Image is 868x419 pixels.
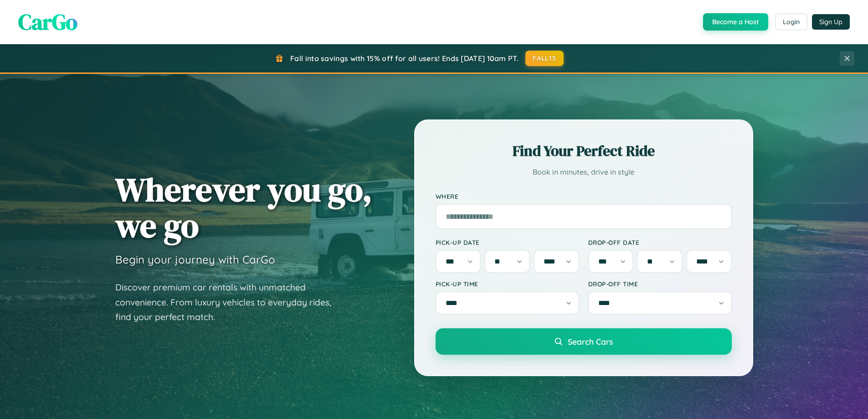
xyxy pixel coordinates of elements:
label: Pick-up Date [436,238,579,246]
span: Search Cars [568,336,613,347]
h1: Wherever you go, we go [115,171,372,243]
label: Drop-off Time [588,280,732,288]
button: Become a Host [703,13,768,31]
label: Pick-up Time [436,280,579,288]
span: CarGo [18,7,77,37]
h3: Begin your journey with CarGo [115,253,275,266]
button: Sign Up [812,14,850,30]
button: Login [775,14,807,30]
label: Where [436,192,732,200]
button: FALL15 [525,51,564,66]
h2: Find Your Perfect Ride [436,141,732,161]
label: Drop-off Date [588,238,732,246]
span: Fall into savings with 15% off for all users! Ends [DATE] 10am PT. [290,54,519,63]
p: Book in minutes, drive in style [436,166,732,179]
p: Discover premium car rentals with unmatched convenience. From luxury vehicles to everyday rides, ... [115,280,343,325]
button: Search Cars [436,328,732,355]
